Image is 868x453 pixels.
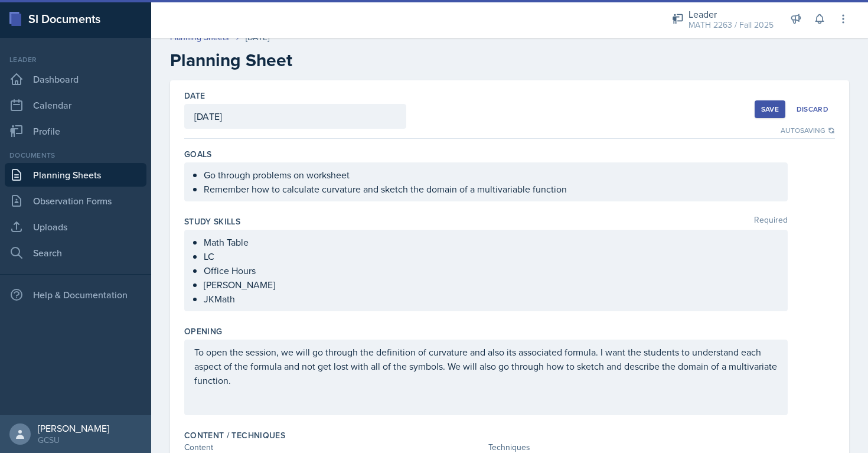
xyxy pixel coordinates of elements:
div: MATH 2263 / Fall 2025 [688,19,774,31]
p: Remember how to calculate curvature and sketch the domain of a multivariable function [204,182,778,196]
a: Calendar [5,93,146,117]
label: Goals [184,148,212,160]
a: Search [5,241,146,265]
p: Office Hours [204,263,778,278]
div: Discard [797,105,828,114]
p: Go through problems on worksheet [204,168,778,182]
p: LC [204,249,778,263]
div: [PERSON_NAME] [38,422,109,434]
label: Content / Techniques [184,429,285,441]
label: Date [184,90,205,102]
div: Leader [688,7,774,21]
div: Documents [5,150,146,161]
button: Discard [790,100,835,118]
a: Uploads [5,215,146,239]
a: Observation Forms [5,189,146,213]
label: Study Skills [184,216,240,227]
span: Required [754,216,788,227]
div: Help & Documentation [5,283,146,307]
h2: Planning Sheet [170,50,849,71]
div: GCSU [38,434,109,446]
div: Autosaving [781,125,835,136]
a: Dashboard [5,67,146,91]
div: Leader [5,54,146,65]
p: To open the session, we will go through the definition of curvature and also its associated formu... [194,345,778,387]
p: Math Table [204,235,778,249]
button: Save [755,100,785,118]
a: Profile [5,119,146,143]
a: Planning Sheets [5,163,146,187]
div: Save [761,105,779,114]
p: [PERSON_NAME] [204,278,778,292]
label: Opening [184,325,222,337]
p: JKMath [204,292,778,306]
